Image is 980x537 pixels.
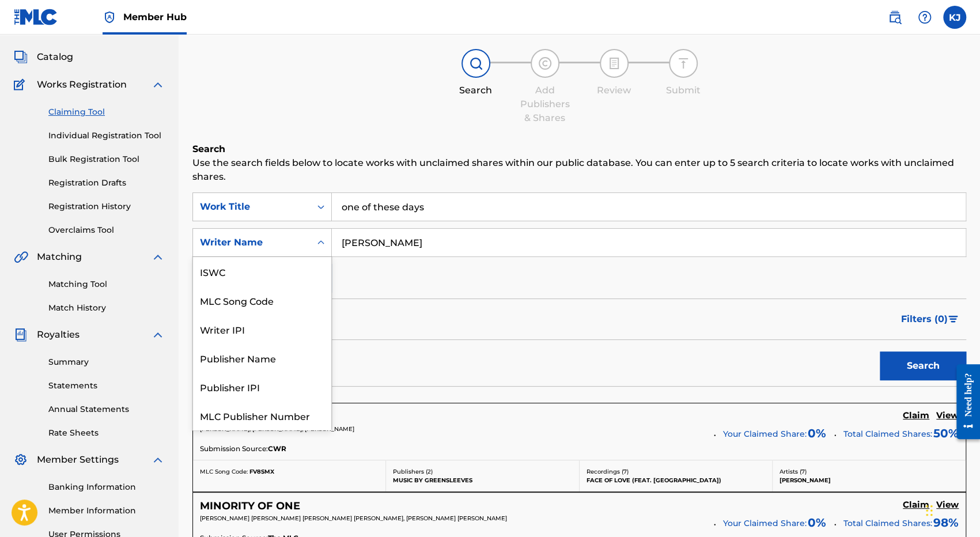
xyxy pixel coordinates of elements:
p: [PERSON_NAME] [780,476,959,485]
p: MUSIC BY GREENSLEEVES [393,476,572,485]
button: Filters (0) [894,305,966,334]
span: Your Claimed Share: [723,428,807,440]
a: Matching Tool [48,278,165,290]
form: Search Form [192,192,966,386]
a: View [936,410,959,423]
img: Catalog [14,50,28,64]
img: help [918,10,932,24]
div: Publisher IPI [193,372,331,401]
span: Member Hub [123,10,187,24]
a: Registration Drafts [48,177,165,189]
img: step indicator icon for Add Publishers & Shares [538,56,552,70]
a: Banking Information [48,481,165,493]
div: Drag [926,493,933,528]
a: Public Search [883,6,906,29]
span: Submission Source: [200,444,268,454]
div: Writer Name [200,236,304,249]
a: Statements [48,380,165,392]
div: ISWC [193,257,331,286]
div: Publisher Name [193,343,331,372]
span: [PERSON_NAME] [PERSON_NAME] [PERSON_NAME] [PERSON_NAME], [PERSON_NAME] [PERSON_NAME] [200,515,507,522]
div: Add Publishers & Shares [516,84,574,125]
span: Your Claimed Share: [723,517,807,530]
div: MLC Song Code [193,286,331,315]
img: expand [151,78,165,92]
div: Search [447,84,505,97]
div: Help [913,6,936,29]
span: CWR [268,444,286,454]
span: 0 % [808,425,826,442]
span: 0 % [808,514,826,531]
p: Use the search fields below to locate works with unclaimed shares within our public database. You... [192,156,966,184]
h5: View [936,410,959,421]
img: Top Rightsholder [103,10,116,24]
img: Matching [14,250,28,264]
img: Works Registration [14,78,29,92]
span: 50 % [933,425,959,442]
div: MLC Publisher Number [193,401,331,430]
p: FACE OF LOVE (FEAT. [GEOGRAPHIC_DATA]) [587,476,765,485]
img: expand [151,250,165,264]
div: User Menu [943,6,966,29]
img: filter [948,316,958,323]
span: Total Claimed Shares: [843,518,932,528]
a: Bulk Registration Tool [48,153,165,165]
a: Individual Registration Tool [48,130,165,142]
span: Matching [37,250,82,264]
a: Claiming Tool [48,106,165,118]
a: Registration History [48,201,165,213]
div: Review [585,84,643,97]
p: Publishers ( 2 ) [393,467,572,476]
h5: Claim [903,410,929,421]
span: Works Registration [37,78,127,92]
img: expand [151,453,165,467]
span: Royalties [37,328,80,342]
span: MLC Song Code: [200,468,248,475]
img: Member Settings [14,453,28,467]
a: Annual Statements [48,403,165,415]
iframe: Resource Center [948,355,980,448]
img: MLC Logo [14,9,58,25]
span: Member Settings [37,453,119,467]
a: Member Information [48,505,165,517]
img: Royalties [14,328,28,342]
a: SummarySummary [14,22,84,36]
a: Match History [48,302,165,314]
div: Submit [654,84,712,97]
img: search [888,10,902,24]
h5: Claim [903,500,929,510]
div: Writer IPI [193,315,331,343]
h6: Search [192,142,966,156]
span: Total Claimed Shares: [843,429,932,439]
img: step indicator icon for Submit [676,56,690,70]
img: step indicator icon for Review [607,56,621,70]
img: expand [151,328,165,342]
iframe: Chat Widget [922,482,980,537]
span: FV8SMX [249,468,274,475]
span: [PERSON_NAME], [PERSON_NAME], [PERSON_NAME] [200,425,354,433]
p: Recordings ( 7 ) [587,467,765,476]
button: Search [880,351,966,380]
a: Overclaims Tool [48,224,165,236]
a: Summary [48,356,165,368]
a: CatalogCatalog [14,50,73,64]
img: step indicator icon for Search [469,56,483,70]
span: Catalog [37,50,73,64]
div: Work Title [200,200,304,214]
span: Filters ( 0 ) [901,312,948,326]
h5: MINORITY OF ONE [200,500,300,513]
a: Rate Sheets [48,427,165,439]
p: Artists ( 7 ) [780,467,959,476]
